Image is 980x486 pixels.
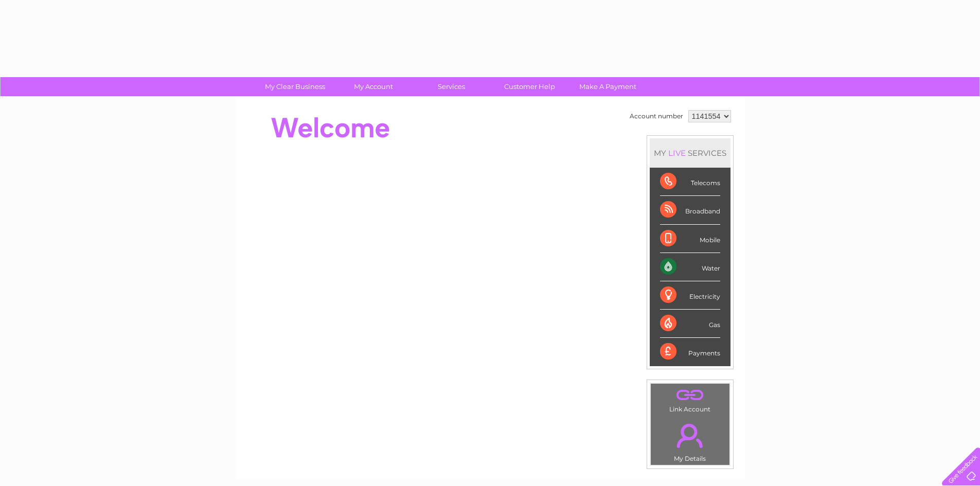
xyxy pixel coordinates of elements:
[565,77,650,96] a: Make A Payment
[666,148,688,158] div: LIVE
[650,383,730,416] td: Link Account
[650,415,730,465] td: My Details
[660,168,720,196] div: Telecoms
[627,107,686,125] td: Account number
[660,310,720,338] div: Gas
[409,77,494,96] a: Services
[660,253,720,281] div: Water
[253,77,337,96] a: My Clear Business
[487,77,572,96] a: Customer Help
[660,338,720,366] div: Payments
[660,225,720,253] div: Mobile
[650,138,730,168] div: MY SERVICES
[660,281,720,310] div: Electricity
[653,418,727,454] a: .
[660,196,720,224] div: Broadband
[653,386,727,404] a: .
[331,77,416,96] a: My Account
